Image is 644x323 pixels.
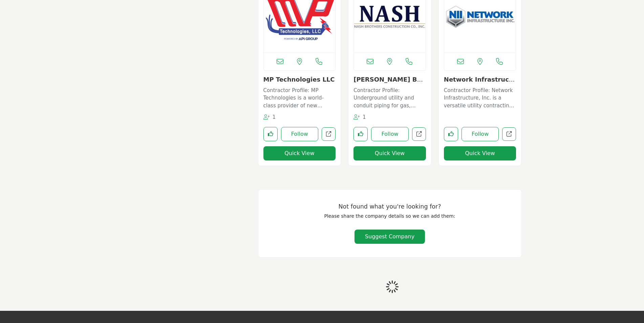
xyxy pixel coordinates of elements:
button: Like listing [263,127,278,141]
button: Quick View [263,146,336,160]
p: Contractor Profile: MP Technologies is a world-class provider of new construction and maintenance... [263,87,336,110]
button: Follow [461,127,499,141]
a: Network Infrastructu... [444,76,515,90]
button: Like listing [353,127,368,141]
button: Quick View [353,146,426,160]
h3: MP Technologies LLC [263,76,336,83]
button: Like listing [444,127,458,141]
button: Follow [281,127,319,141]
a: Open mp-technologies-llc in new tab [322,127,336,141]
button: Quick View [444,146,516,160]
a: MP Technologies LLC [263,76,335,83]
a: Open network-infrastructure-inc in new tab [502,127,516,141]
div: Followers [263,113,276,121]
span: 1 [363,114,366,120]
span: 1 [272,114,276,120]
span: Please share the company details so we can add them: [324,213,455,219]
button: Follow [371,127,409,141]
a: [PERSON_NAME] Brothers Constr... [353,76,424,90]
span: Suggest Company [365,233,414,240]
h3: Not found what you're looking for? [272,203,508,210]
a: Open nash-brothers-construction-co-inc in new tab [412,127,426,141]
a: Contractor Profile: Underground utility and conduit piping for gas, electric, and communications ... [353,85,426,110]
h3: Network Infrastructure, Inc. [444,76,516,83]
a: Contractor Profile: MP Technologies is a world-class provider of new construction and maintenance... [263,85,336,110]
p: Contractor Profile: Underground utility and conduit piping for gas, electric, and communications ... [353,87,426,110]
div: Followers [353,113,366,121]
h3: Nash Brothers Construction Co., Inc. [353,76,426,83]
button: Suggest Company [355,230,425,244]
p: Contractor Profile: Network Infrastructure, Inc. is a versatile utility contracting company that ... [444,87,516,110]
a: Contractor Profile: Network Infrastructure, Inc. is a versatile utility contracting company that ... [444,85,516,110]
